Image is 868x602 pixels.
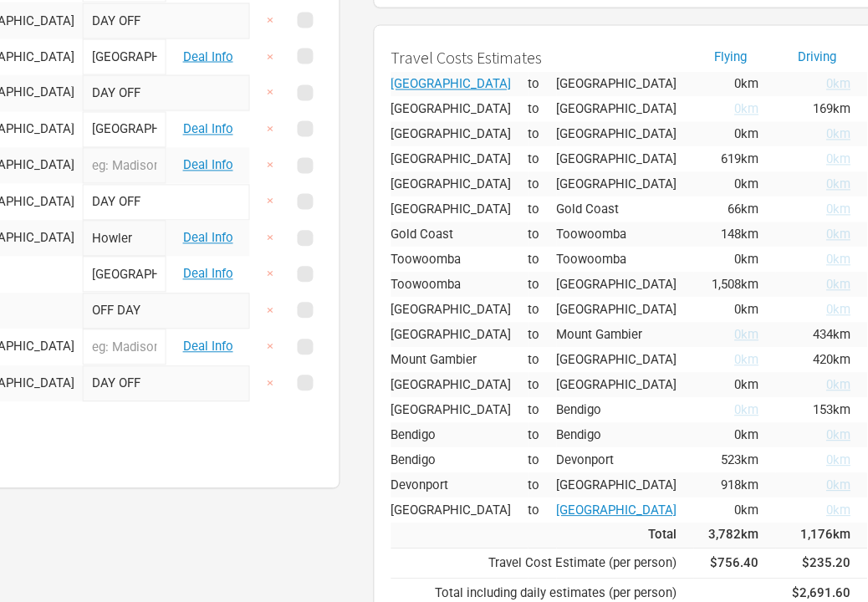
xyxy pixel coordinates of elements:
[528,273,557,298] td: to
[827,453,851,468] span: 0km
[391,548,694,579] td: Travel Cost Estimate (per person)
[528,122,557,147] td: to
[722,227,759,242] span: 148km
[557,298,694,323] td: [GEOGRAPHIC_DATA]
[391,48,677,67] h2: Travel Costs Estimates
[557,197,694,222] td: Gold Coast
[557,273,694,298] td: [GEOGRAPHIC_DATA]
[827,253,851,268] span: 0km
[722,453,759,468] span: 523km
[722,478,759,493] span: 918km
[735,77,759,92] span: 0km
[528,298,557,323] td: to
[776,455,851,467] a: Change Travel Calculation Type To Driving
[528,197,557,222] td: to
[776,279,851,292] a: Change Travel Calculation Type To Driving
[735,428,759,443] span: 0km
[776,154,851,166] a: Change Travel Calculation Type To Driving
[776,129,851,141] a: Change Travel Calculation Type To Driving
[183,267,233,282] a: Deal Info
[391,323,528,348] td: [GEOGRAPHIC_DATA]
[711,556,759,571] strong: $756.40
[528,72,557,97] td: to
[776,254,851,267] a: Change Travel Calculation Type To Driving
[827,478,851,493] span: 0km
[827,152,851,167] span: 0km
[557,147,694,172] td: [GEOGRAPHIC_DATA]
[83,148,166,184] input: eg: Madison Square Garden
[557,448,694,473] td: Devonport
[722,152,759,167] span: 619km
[528,222,557,247] td: to
[83,75,250,111] input: DAY OFF
[528,172,557,197] td: to
[735,253,759,268] span: 0km
[391,348,528,373] td: Mount Gambier
[557,373,694,398] td: [GEOGRAPHIC_DATA]
[735,102,759,117] span: 0km
[814,403,851,418] span: 153km
[776,505,851,518] a: Change Travel Calculation Type To Driving
[735,403,759,418] span: 0km
[827,227,851,242] span: 0km
[557,423,694,448] td: Bendigo
[735,353,759,368] span: 0km
[799,49,837,64] a: Driving
[83,257,166,293] input: Ulumbarra Theatre
[391,222,528,247] td: Gold Coast
[827,177,851,192] span: 0km
[528,97,557,122] td: to
[528,423,557,448] td: to
[183,231,233,246] a: Deal Info
[776,480,851,492] a: Change Travel Calculation Type To Driving
[557,172,694,197] td: [GEOGRAPHIC_DATA]
[735,328,759,343] span: 0km
[776,304,851,317] a: Change Travel Calculation Type To Driving
[252,293,290,329] button: ×
[391,79,512,91] div: Sydney, Australia
[694,405,759,417] a: Change Travel Calculation Type To Flying
[528,498,557,523] td: to
[557,473,694,498] td: [GEOGRAPHIC_DATA]
[827,303,851,318] span: 0km
[557,222,694,247] td: Toowoomba
[735,127,759,142] span: 0km
[776,179,851,191] a: Change Travel Calculation Type To Driving
[83,221,166,257] input: Howler
[183,158,233,173] a: Deal Info
[694,104,759,116] a: Change Travel Calculation Type To Flying
[83,39,166,75] input: Empire Theatre
[252,39,290,75] button: ×
[735,303,759,318] span: 0km
[391,273,528,298] td: Toowoomba
[557,398,694,423] td: Bendigo
[252,329,290,365] button: ×
[528,373,557,398] td: to
[391,423,528,448] td: Bendigo
[528,348,557,373] td: to
[827,428,851,443] span: 0km
[793,586,851,601] strong: $2,691.60
[827,202,851,217] span: 0km
[814,102,851,117] span: 169km
[827,127,851,142] span: 0km
[694,523,776,548] td: 3,782km
[776,79,851,91] a: Change Travel Calculation Type To Driving
[391,498,528,523] td: [GEOGRAPHIC_DATA]
[694,329,759,342] a: Change Travel Calculation Type To Flying
[252,3,290,38] button: ×
[694,355,759,367] a: Change Travel Calculation Type To Flying
[252,366,290,402] button: ×
[252,184,290,220] button: ×
[528,448,557,473] td: to
[735,177,759,192] span: 0km
[528,398,557,423] td: to
[83,293,250,329] input: OFF DAY
[391,247,528,273] td: Toowoomba
[827,503,851,518] span: 0km
[252,112,290,148] button: ×
[391,122,528,147] td: [GEOGRAPHIC_DATA]
[391,172,528,197] td: [GEOGRAPHIC_DATA]
[557,505,677,518] div: Sydney, Australia
[83,185,250,221] input: DAY OFF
